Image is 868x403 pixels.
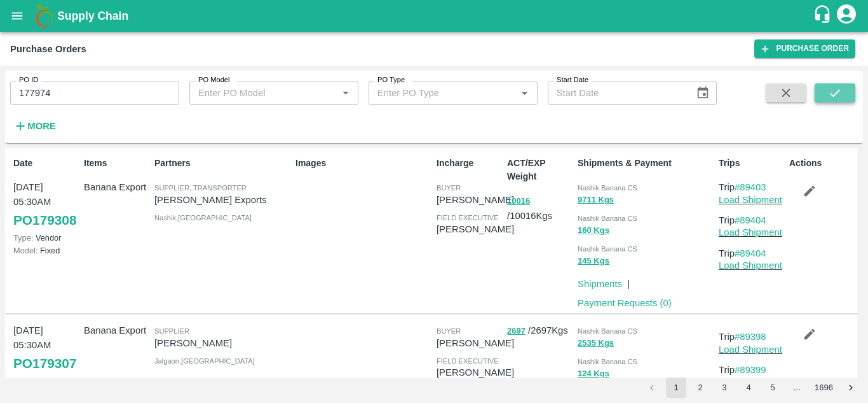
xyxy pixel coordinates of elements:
span: Jalgaon , [GEOGRAPHIC_DATA] [154,357,255,365]
a: Load Shipment [719,227,782,237]
a: #89403 [735,182,766,192]
p: Trip [719,330,784,344]
a: #89404 [735,248,766,258]
label: PO ID [19,75,38,85]
p: Banana Export [84,323,149,337]
p: Partners [154,157,290,170]
p: Vendor [13,375,79,387]
button: 160 Kgs [578,223,609,238]
p: / 10016 Kgs [507,194,573,223]
p: Date [13,157,79,170]
a: Load Shipment [719,344,782,355]
p: Trip [719,363,784,377]
p: Trip [719,180,784,194]
span: buyer [437,327,461,335]
img: logo [32,3,57,29]
strong: More [27,121,56,131]
div: Purchase Orders [10,41,86,57]
input: Enter PO ID [10,81,179,105]
button: 10016 [507,194,530,209]
p: Fixed [13,244,79,257]
a: #89398 [735,332,766,342]
span: Type: [13,376,33,386]
p: [PERSON_NAME] [437,365,514,379]
p: Actions [789,157,855,170]
input: Enter PO Model [193,85,334,101]
p: Shipments & Payment [578,157,714,170]
span: field executive [437,357,499,365]
a: #89399 [735,365,766,375]
button: Open [337,85,354,101]
p: [PERSON_NAME] Exports [154,193,290,207]
p: / 2697 Kgs [507,323,573,338]
button: Go to page 1696 [811,378,837,398]
div: account of current user [835,3,858,29]
nav: pagination navigation [640,378,863,398]
span: Supplier, Transporter [154,184,247,192]
span: Nashik Banana CS [578,358,637,365]
p: [DATE] 05:30AM [13,180,79,209]
a: Supply Chain [57,7,813,25]
a: PO179307 [13,352,76,375]
span: Supplier [154,327,189,335]
label: PO Type [377,75,405,85]
span: Nashik , [GEOGRAPHIC_DATA] [154,214,252,222]
span: buyer [437,184,461,192]
p: ACT/EXP Weight [507,157,573,183]
p: Trips [719,157,784,170]
span: Nashik Banana CS [578,215,637,222]
a: Load Shipment [719,195,782,205]
button: 2535 Kgs [578,336,614,351]
span: Type: [13,233,33,243]
p: Vendor [13,232,79,244]
p: Trip [719,246,784,260]
div: customer-support [813,4,835,27]
div: | [622,272,630,291]
button: open drawer [3,1,32,31]
p: [PERSON_NAME] [154,336,290,350]
button: More [10,115,59,137]
p: Items [84,157,149,170]
button: Open [516,85,532,101]
button: Go to next page [841,378,861,398]
span: Nashik Banana CS [578,327,637,335]
button: 124 Kgs [578,367,609,381]
button: page 1 [666,378,686,398]
label: PO Model [198,75,230,85]
button: Go to page 2 [690,378,710,398]
button: 145 Kgs [578,254,609,269]
button: Go to page 4 [738,378,759,398]
a: Load Shipment [719,260,782,271]
label: Start Date [557,75,588,85]
span: Model: [13,246,37,255]
button: Go to page 3 [714,378,735,398]
a: #89404 [735,215,766,225]
p: [DATE] 05:30AM [13,323,79,352]
button: 9711 Kgs [578,193,614,208]
div: … [787,382,807,394]
p: Incharge [437,157,502,170]
b: Supply Chain [57,10,128,22]
span: Nashik Banana CS [578,184,637,192]
button: Choose date [691,81,715,105]
input: Enter PO Type [372,85,513,101]
a: Payment Requests (0) [578,298,672,308]
button: 2697 [507,324,526,339]
p: [PERSON_NAME] [437,222,514,236]
p: [PERSON_NAME] [437,193,514,207]
button: Go to page 5 [763,378,783,398]
a: Shipments [578,279,622,289]
p: Banana Export [84,180,149,194]
input: Start Date [548,81,686,105]
p: Trip [719,213,784,227]
p: [PERSON_NAME] [437,336,514,350]
p: Images [295,157,431,170]
a: Purchase Order [754,39,855,58]
span: Nashik Banana CS [578,245,637,253]
span: field executive [437,214,499,222]
a: PO179308 [13,209,76,232]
